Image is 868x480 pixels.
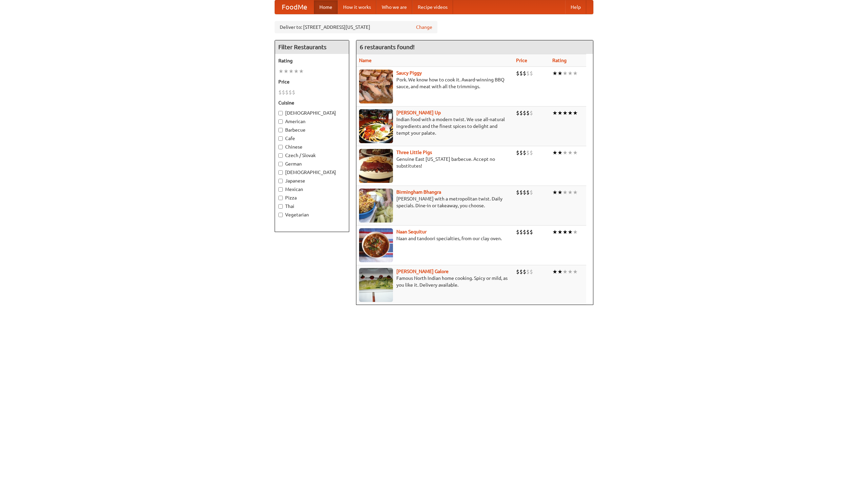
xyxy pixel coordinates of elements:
[278,111,283,115] input: [DEMOGRAPHIC_DATA]
[275,0,314,14] a: FoodMe
[278,170,283,175] input: [DEMOGRAPHIC_DATA]
[563,149,568,156] li: ★
[412,0,453,14] a: Recipe videos
[278,119,283,124] input: American
[573,189,578,196] li: ★
[557,70,563,77] li: ★
[359,268,393,302] img: currygalore.jpg
[530,268,533,275] li: $
[563,228,568,236] li: ★
[278,187,283,192] input: Mexican
[573,228,578,236] li: ★
[396,70,422,76] b: Saucy Piggy
[278,127,346,133] label: Barbecue
[278,160,346,167] label: German
[519,268,523,275] li: $
[523,70,526,77] li: $
[563,268,568,275] li: ★
[523,109,526,117] li: $
[530,109,533,117] li: $
[360,44,415,50] ng-pluralize: 6 restaurants found!
[519,149,523,156] li: $
[516,149,519,156] li: $
[278,169,346,176] label: [DEMOGRAPHIC_DATA]
[275,40,349,54] h4: Filter Restaurants
[359,189,393,223] img: bhangra.jpg
[278,186,346,193] label: Mexican
[552,189,557,196] li: ★
[278,89,282,96] li: $
[278,128,283,132] input: Barbecue
[523,228,526,236] li: $
[289,89,292,96] li: $
[278,135,346,142] label: Cafe
[516,70,519,77] li: $
[563,70,568,77] li: ★
[396,110,441,115] a: [PERSON_NAME] Up
[568,268,573,275] li: ★
[359,275,511,288] p: Famous North Indian home cooking. Spicy or mild, as you like it. Delivery available.
[278,196,283,200] input: Pizza
[552,109,557,117] li: ★
[359,58,372,63] a: Name
[526,189,530,196] li: $
[516,268,519,275] li: $
[338,0,376,14] a: How it works
[278,204,283,209] input: Thai
[526,109,530,117] li: $
[523,149,526,156] li: $
[530,228,533,236] li: $
[359,235,511,242] p: Naan and tandoori specialties, from our clay oven.
[299,68,304,75] li: ★
[283,68,289,75] li: ★
[278,68,283,75] li: ★
[552,268,557,275] li: ★
[282,89,285,96] li: $
[278,118,346,125] label: American
[557,109,563,117] li: ★
[396,229,427,234] a: Naan Sequitur
[573,70,578,77] li: ★
[573,268,578,275] li: ★
[573,149,578,156] li: ★
[516,58,527,63] a: Price
[278,194,346,201] label: Pizza
[568,149,573,156] li: ★
[526,149,530,156] li: $
[568,228,573,236] li: ★
[552,228,557,236] li: ★
[278,110,346,116] label: [DEMOGRAPHIC_DATA]
[292,89,295,96] li: $
[552,149,557,156] li: ★
[526,228,530,236] li: $
[278,203,346,210] label: Thai
[552,58,567,63] a: Rating
[519,109,523,117] li: $
[376,0,412,14] a: Who we are
[289,68,294,75] li: ★
[294,68,299,75] li: ★
[557,149,563,156] li: ★
[396,150,432,155] a: Three Little Pigs
[278,99,346,106] h5: Cuisine
[552,70,557,77] li: ★
[278,153,283,158] input: Czech / Slovak
[519,189,523,196] li: $
[519,228,523,236] li: $
[526,70,530,77] li: $
[396,269,449,274] a: [PERSON_NAME] Galore
[396,189,441,195] b: Birmingham Bhangra
[523,189,526,196] li: $
[359,70,393,103] img: saucy.jpg
[416,24,432,31] a: Change
[530,189,533,196] li: $
[278,213,283,217] input: Vegetarian
[278,136,283,141] input: Cafe
[275,21,437,33] div: Deliver to: [STREET_ADDRESS][US_STATE]
[359,156,511,169] p: Genuine East [US_STATE] barbecue. Accept no substitutes!
[530,70,533,77] li: $
[278,145,283,149] input: Chinese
